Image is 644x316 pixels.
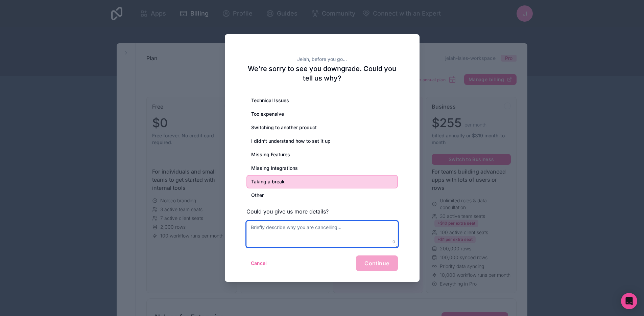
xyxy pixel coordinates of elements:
div: Missing Integrations [246,161,398,175]
h2: Jeiah, before you go... [246,56,398,63]
div: Technical Issues [246,94,398,107]
div: Missing Features [246,148,398,161]
button: Cancel [246,258,271,269]
h2: We're sorry to see you downgrade. Could you tell us why? [246,64,398,83]
div: Too expensive [246,107,398,121]
div: I didn’t understand how to set it up [246,134,398,148]
h3: Could you give us more details? [246,207,398,216]
div: Other [246,188,398,202]
div: Open Intercom Messenger [621,293,637,309]
div: Taking a break [246,175,398,188]
div: Switching to another product [246,121,398,134]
